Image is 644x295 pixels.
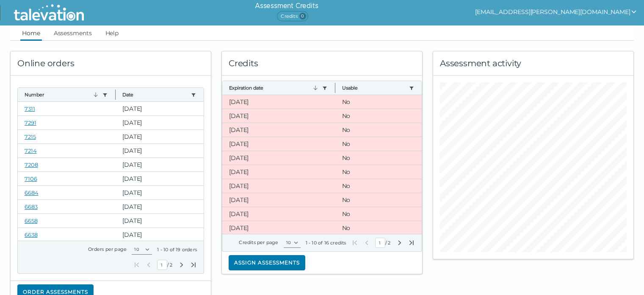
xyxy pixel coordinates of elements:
span: Total Pages [169,261,173,268]
clr-dg-cell: [DATE] [222,109,335,123]
clr-dg-cell: [DATE] [116,144,204,157]
button: Next Page [396,239,403,246]
a: 7215 [25,133,36,140]
a: 7311 [25,105,35,112]
a: 6683 [25,203,38,210]
button: Usable [342,84,406,91]
div: / [351,238,415,248]
clr-dg-cell: [DATE] [222,137,335,151]
clr-dg-cell: No [335,123,422,137]
clr-dg-cell: No [335,193,422,207]
button: Expiration date [229,84,319,91]
a: 7214 [25,147,37,154]
clr-dg-cell: [DATE] [116,116,204,129]
clr-dg-cell: [DATE] [222,207,335,221]
button: Last Page [408,239,415,246]
clr-dg-cell: No [335,137,422,151]
button: Previous Page [363,239,370,246]
clr-dg-cell: No [335,151,422,165]
div: 1 - 10 of 19 orders [157,246,197,253]
clr-dg-cell: No [335,95,422,109]
button: Date [122,91,188,98]
label: Orders per page [88,246,127,252]
a: 7291 [25,119,36,126]
clr-dg-cell: No [335,207,422,221]
div: Credits [222,51,422,76]
label: Credits per page [239,239,278,245]
input: Current Page [157,260,167,270]
clr-dg-cell: [DATE] [222,123,335,137]
button: show user actions [475,7,637,17]
button: First Page [351,239,358,246]
button: Column resize handle [113,85,118,104]
div: Assessment activity [433,51,633,76]
a: 7106 [25,175,37,182]
button: Assign assessments [229,255,305,270]
div: 1 - 10 of 16 credits [306,239,346,246]
clr-dg-cell: [DATE] [222,193,335,207]
clr-dg-cell: No [335,109,422,123]
img: Talevation_Logo_Transparent_white.png [10,2,88,23]
a: 6684 [25,189,39,196]
div: / [133,260,197,270]
clr-dg-cell: [DATE] [116,214,204,228]
span: Credits [277,11,308,21]
clr-dg-cell: [DATE] [222,221,335,235]
button: First Page [133,261,140,268]
a: Help [104,25,121,41]
clr-dg-cell: [DATE] [222,151,335,165]
clr-dg-cell: [DATE] [116,130,204,143]
button: Next Page [178,261,185,268]
clr-dg-cell: [DATE] [116,172,204,185]
clr-dg-cell: [DATE] [222,165,335,179]
clr-dg-cell: [DATE] [116,200,204,214]
clr-dg-cell: No [335,179,422,193]
h6: Assessment Credits [255,1,318,11]
input: Current Page [375,238,385,248]
button: Column resize handle [332,79,338,97]
a: Home [20,25,42,41]
a: Assessments [52,25,94,41]
clr-dg-cell: [DATE] [222,95,335,109]
a: 7208 [25,161,38,168]
clr-dg-cell: No [335,165,422,179]
button: Number [25,91,99,98]
a: 6658 [25,217,38,224]
div: Online orders [11,51,211,76]
clr-dg-cell: [DATE] [116,102,204,115]
a: 6638 [25,231,38,238]
clr-dg-cell: [DATE] [222,179,335,193]
clr-dg-cell: [DATE] [116,158,204,171]
clr-dg-cell: [DATE] [116,228,204,242]
button: Previous Page [145,261,152,268]
clr-dg-cell: [DATE] [116,186,204,199]
clr-dg-cell: No [335,221,422,235]
span: Total Pages [387,239,391,246]
span: 0 [299,13,306,20]
button: Last Page [190,261,197,268]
